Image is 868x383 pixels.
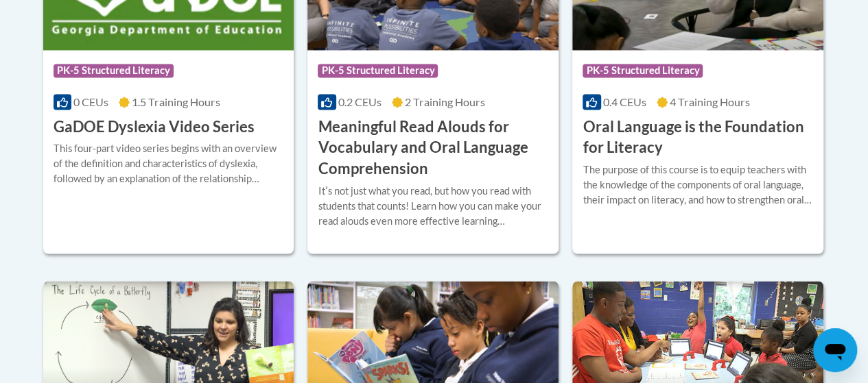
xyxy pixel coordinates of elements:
[54,64,174,77] span: PK-5 Structured Literacy
[813,328,857,372] iframe: Button to launch messaging window
[338,95,382,108] span: 0.2 CEUs
[318,184,548,229] div: Itʹs not just what you read, but how you read with students that counts! Learn how you can make y...
[54,141,284,186] div: This four-part video series begins with an overview of the definition and characteristics of dysl...
[405,95,485,108] span: 2 Training Hours
[54,116,255,138] h3: GaDOE Dyslexia Video Series
[132,95,220,108] span: 1.5 Training Hours
[73,95,108,108] span: 0 CEUs
[603,95,646,108] span: 0.4 CEUs
[670,95,750,108] span: 4 Training Hours
[318,64,438,77] span: PK-5 Structured Literacy
[583,116,813,159] h3: Oral Language is the Foundation for Literacy
[583,162,813,208] div: The purpose of this course is to equip teachers with the knowledge of the components of oral lang...
[318,116,548,180] h3: Meaningful Read Alouds for Vocabulary and Oral Language Comprehension
[583,64,703,77] span: PK-5 Structured Literacy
